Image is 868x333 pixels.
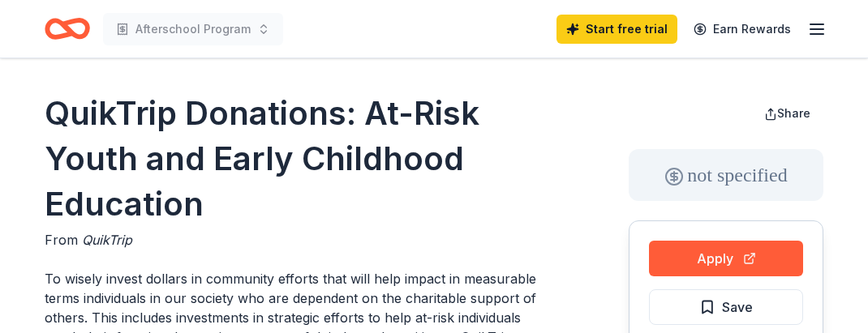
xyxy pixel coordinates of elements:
button: Save [649,289,803,325]
span: Save [722,297,753,318]
button: Apply [649,241,803,276]
button: Share [751,97,823,130]
span: Share [777,106,810,120]
button: Afterschool Program [103,13,283,45]
h1: QuikTrip Donations: At-Risk Youth and Early Childhood Education [45,91,551,227]
a: Earn Rewards [684,15,801,44]
div: From [45,230,551,250]
span: QuikTrip [82,232,132,248]
a: Start free trial [556,15,677,44]
a: Home [45,10,90,48]
span: Afterschool Program [135,19,251,39]
div: not specified [629,149,823,201]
